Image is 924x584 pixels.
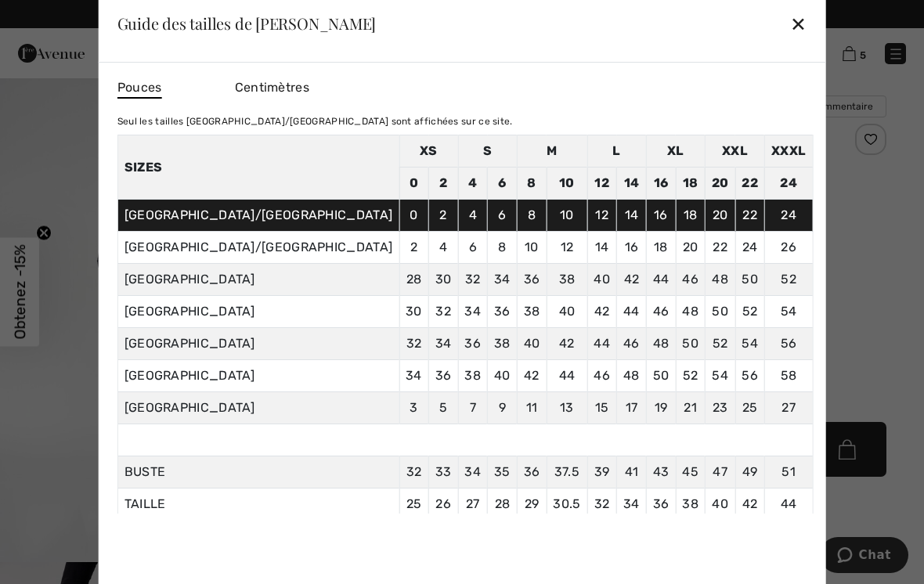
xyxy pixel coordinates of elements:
td: [GEOGRAPHIC_DATA] [117,264,399,296]
td: 24 [765,200,813,232]
td: 17 [617,392,647,424]
span: 42 [742,496,758,511]
td: 46 [617,328,647,360]
td: 28 [399,264,429,296]
td: 48 [617,360,647,392]
td: XS [399,135,458,168]
td: 18 [676,168,706,200]
td: [GEOGRAPHIC_DATA] [117,328,399,360]
td: XXXL [765,135,813,168]
td: 9 [488,392,518,424]
td: S [458,135,517,168]
td: 30 [399,296,429,328]
td: 34 [458,296,488,328]
td: 48 [676,296,706,328]
td: [GEOGRAPHIC_DATA] [117,360,399,392]
td: 6 [488,200,518,232]
span: 30.5 [553,496,580,511]
td: 36 [517,264,547,296]
span: 44 [781,496,797,511]
td: 34 [488,264,518,296]
td: 32 [399,328,429,360]
td: 0 [399,200,429,232]
td: 8 [517,200,547,232]
span: 51 [781,464,796,479]
td: 18 [646,232,676,264]
td: 10 [547,168,587,200]
td: 40 [488,360,518,392]
td: 38 [517,296,547,328]
td: 4 [458,200,488,232]
span: 35 [494,464,511,479]
td: L [587,135,646,168]
td: 4 [428,232,458,264]
td: 34 [399,360,429,392]
td: 12 [547,232,587,264]
td: 5 [428,392,458,424]
span: 33 [435,464,452,479]
span: Pouces [117,78,162,99]
td: 50 [646,360,676,392]
span: 34 [623,496,640,511]
span: 32 [594,496,610,511]
td: 44 [617,296,647,328]
div: ✕ [790,7,807,40]
td: 4 [458,168,488,200]
td: 24 [735,232,765,264]
td: 20 [705,200,735,232]
td: 54 [705,360,735,392]
td: 52 [765,264,813,296]
span: 26 [435,496,451,511]
td: 7 [458,392,488,424]
td: 30 [428,264,458,296]
span: 47 [713,464,727,479]
td: 22 [735,168,765,200]
span: 43 [653,464,670,479]
td: 42 [617,264,647,296]
td: XL [646,135,705,168]
td: 16 [617,232,647,264]
td: 24 [765,168,813,200]
th: Sizes [117,135,399,200]
td: [GEOGRAPHIC_DATA]/[GEOGRAPHIC_DATA] [117,232,399,264]
td: 2 [428,168,458,200]
span: 32 [406,464,422,479]
td: TAILLE [117,488,399,521]
span: 25 [406,496,422,511]
td: 8 [517,168,547,200]
td: 52 [735,296,765,328]
td: 36 [428,360,458,392]
td: 10 [547,200,587,232]
td: BUSTE [117,456,399,488]
td: 12 [587,168,617,200]
div: Seul les tailles [GEOGRAPHIC_DATA]/[GEOGRAPHIC_DATA] sont affichées sur ce site. [117,114,814,128]
td: 42 [547,328,587,360]
td: 22 [705,232,735,264]
td: 36 [488,296,518,328]
td: 38 [488,328,518,360]
td: 20 [676,232,706,264]
td: 23 [705,392,735,424]
td: 2 [428,200,458,232]
td: 46 [587,360,617,392]
td: 54 [735,328,765,360]
span: 36 [524,464,540,479]
td: 56 [735,360,765,392]
span: 41 [625,464,639,479]
td: 48 [705,264,735,296]
td: 8 [488,232,518,264]
td: 34 [428,328,458,360]
td: 44 [547,360,587,392]
td: 46 [676,264,706,296]
td: 14 [587,232,617,264]
span: Chat [37,11,69,25]
span: 37.5 [554,464,579,479]
td: 6 [488,168,518,200]
span: 29 [525,496,540,511]
td: 16 [646,200,676,232]
span: Centimètres [235,80,309,95]
td: 52 [705,328,735,360]
td: 40 [517,328,547,360]
span: 38 [682,496,698,511]
td: 42 [587,296,617,328]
